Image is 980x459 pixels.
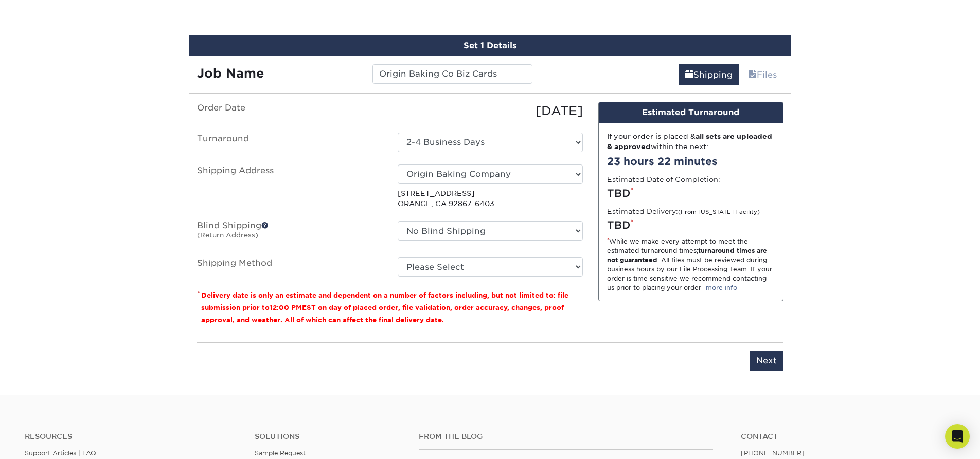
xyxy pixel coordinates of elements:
[25,432,239,441] h4: Resources
[189,133,390,152] label: Turnaround
[189,164,390,209] label: Shipping Address
[685,70,693,80] span: shipping
[255,432,403,441] h4: Solutions
[741,449,805,457] a: [PHONE_NUMBER]
[607,186,775,201] div: TBD
[607,217,775,233] div: TBD
[398,188,583,209] p: [STREET_ADDRESS] ORANGE, CA 92867-6403
[189,102,390,120] label: Order Date
[270,304,302,311] span: 12:00 PM
[201,291,568,324] small: Delivery date is only an estimate and dependent on a number of factors including, but not limited...
[679,64,739,85] a: Shipping
[678,209,760,215] small: (From [US_STATE] Facility)
[197,66,264,81] strong: Job Name
[255,449,306,457] a: Sample Request
[607,237,775,292] div: While we make every attempt to meet the estimated turnaround times; . All files must be reviewed ...
[706,284,737,291] a: more info
[372,64,532,84] input: Enter a job name
[189,257,390,277] label: Shipping Method
[607,174,720,185] label: Estimated Date of Completion:
[742,64,783,85] a: Files
[419,432,713,441] h4: From the Blog
[945,424,970,449] div: Open Intercom Messenger
[750,351,783,371] input: Next
[741,432,955,441] a: Contact
[197,231,258,239] small: (Return Address)
[607,206,760,216] label: Estimated Delivery:
[749,70,757,80] span: files
[189,35,791,56] div: Set 1 Details
[390,102,591,120] div: [DATE]
[607,131,775,152] div: If your order is placed & within the next:
[599,102,783,123] div: Estimated Turnaround
[607,154,775,169] div: 23 hours 22 minutes
[189,221,390,245] label: Blind Shipping
[607,132,772,151] strong: all sets are uploaded & approved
